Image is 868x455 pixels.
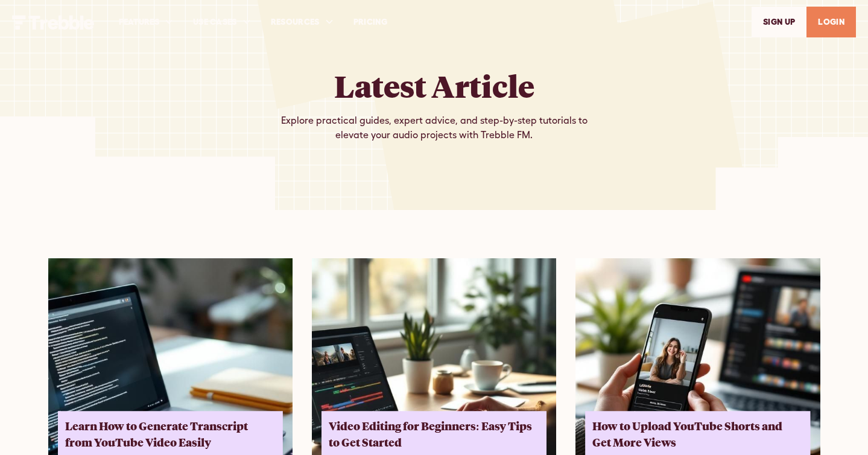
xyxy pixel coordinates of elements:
[806,7,856,37] a: LOGIN
[119,16,159,28] div: FEATURES
[329,418,532,451] div: Video Editing for Beginners: Easy Tips to Get Started
[183,1,261,43] div: USE CASES
[261,1,344,43] div: RESOURCES
[109,1,183,43] div: FEATURES
[334,68,534,104] h2: Latest Article
[193,16,237,28] div: USE CASES
[752,7,806,37] a: SIGn UP
[592,418,796,451] div: How to Upload YouTube Shorts and Get More Views
[65,418,268,451] div: Learn How to Generate Transcript from YouTube Video Easily
[12,14,95,29] a: home
[344,1,397,43] a: PRICING
[12,15,95,30] img: Trebble Logo - AI Podcast Editor
[265,113,603,142] div: Explore practical guides, expert advice, and step-by-step tutorials to elevate your audio project...
[271,16,320,28] div: RESOURCES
